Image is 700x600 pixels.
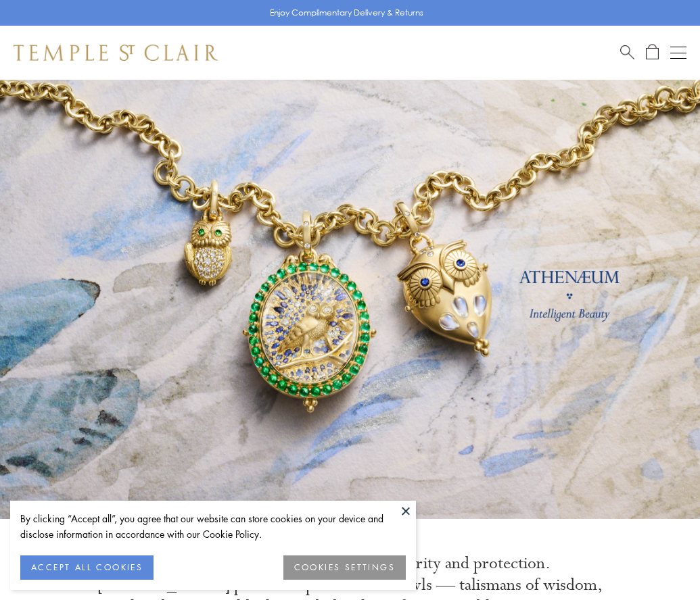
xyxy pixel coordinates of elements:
[670,45,686,61] button: Open navigation
[20,511,406,542] div: By clicking “Accept all”, you agree that our website can store cookies on your device and disclos...
[270,6,423,20] p: Enjoy Complimentary Delivery & Returns
[20,555,154,580] button: ACCEPT ALL COOKIES
[283,555,406,580] button: COOKIES SETTINGS
[14,45,218,61] img: Temple St. Clair
[646,44,659,61] a: Open Shopping Bag
[620,44,634,61] a: Search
